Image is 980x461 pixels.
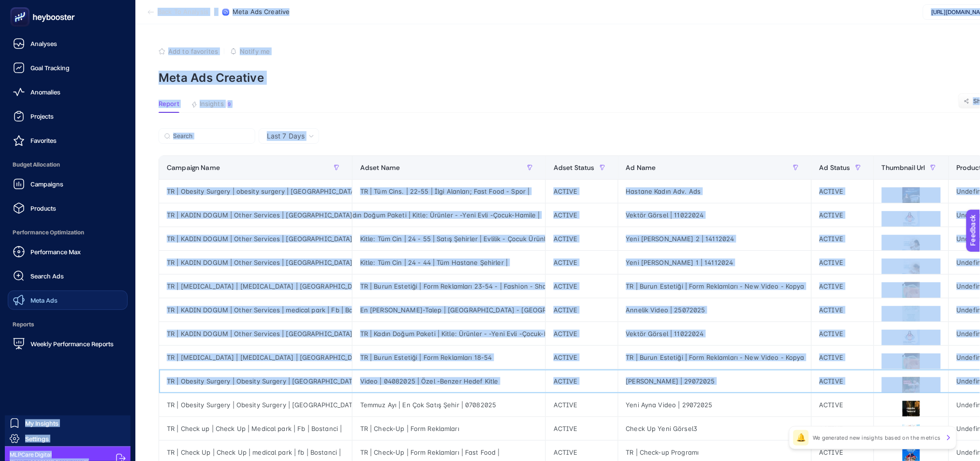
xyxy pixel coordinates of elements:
[30,64,70,72] span: Goal Tracking
[30,40,57,47] span: Analyses
[352,251,545,274] div: Kitle: Tüm Cin | 24 - 44 | Tüm Hastane Şehirler |
[813,434,941,442] p: We generated new insights based on the metrics
[240,47,270,55] span: Notify me
[8,174,128,194] a: Campaigns
[618,275,811,298] div: TR | Burun Estetiği | Form Reklamları - New Video - Kopya
[546,322,618,345] div: ACTIVE
[167,164,220,171] span: Campaign Name
[30,272,64,280] span: Search Ads
[6,3,37,11] span: Feedback
[159,180,352,203] div: TR | Obesity Surgery | obesity surgery | [GEOGRAPHIC_DATA] | fb | [GEOGRAPHIC_DATA]
[8,155,128,174] span: Budget Allocation
[8,266,128,286] a: Search Ads
[159,227,352,250] div: TR | KADIN DOGUM | Other Services | [GEOGRAPHIC_DATA] | fb | [GEOGRAPHIC_DATA] |
[618,369,811,393] div: [PERSON_NAME] | 29072025
[812,346,874,369] div: ACTIVE
[30,88,60,96] span: Anomalies
[618,393,811,416] div: Yeni Ayna Video | 29072025
[352,417,545,440] div: TR | Check-Up | Form Reklamları
[546,346,618,369] div: ACTIVE
[618,417,811,440] div: Check Up Yeni Görsel3
[8,291,128,310] a: Meta Ads
[173,133,249,140] input: Search
[618,227,811,250] div: Yeni [PERSON_NAME] 2 | 14112024
[812,322,874,345] div: ACTIVE
[546,203,618,227] div: ACTIVE
[159,322,352,345] div: TR | KADIN DOGUM | Other Services | [GEOGRAPHIC_DATA] | fb | [GEOGRAPHIC_DATA]
[812,180,874,203] div: ACTIVE
[812,298,874,322] div: ACTIVE
[159,203,352,227] div: TR | KADIN DOGUM | Other Services | [GEOGRAPHIC_DATA] | Fb | Bostanci
[812,417,874,440] div: ACTIVE
[5,431,131,446] a: Settings
[200,100,224,108] span: Insights
[25,419,59,427] span: My Insights
[233,8,290,16] span: Meta Ads Creative
[8,131,128,150] a: Favorites
[352,203,545,227] div: TR | Kadın Doğum Paketi | Kitle: Ürünler - -Yeni Evli -Çocuk-Hamile |
[618,203,811,227] div: Vektör Görsel | 11022024
[8,58,128,77] a: Goal Tracking
[25,435,49,443] span: Settings
[352,393,545,416] div: Temmuz Ayı | En Çok Satış Şehir | 07082025
[30,180,63,188] span: Campaigns
[30,248,81,256] span: Performance Max
[168,47,218,55] span: Add to favorites
[30,204,56,212] span: Products
[8,199,128,218] a: Products
[30,296,58,304] span: Meta Ads
[546,227,618,250] div: ACTIVE
[546,275,618,298] div: ACTIVE
[352,322,545,345] div: TR | Kadın Doğum Paketi | Kitle: Ürünler - -Yeni Evli -Çocuk-Hamile |
[546,298,618,322] div: ACTIVE
[159,393,352,416] div: TR | Obesity Surgery | Obesity Surgery | [GEOGRAPHIC_DATA] | fb | Bostanci
[360,164,400,171] span: Adset Name
[618,180,811,203] div: Hastane Kadın Adv. Ads
[352,298,545,322] div: En [PERSON_NAME]-Talep | [GEOGRAPHIC_DATA] - [GEOGRAPHIC_DATA] - [GEOGRAPHIC_DATA] - Antep | Tüm ...
[226,100,233,108] div: 9
[8,242,128,261] a: Performance Max
[159,346,352,369] div: TR | [MEDICAL_DATA] | [MEDICAL_DATA] | [GEOGRAPHIC_DATA] | fb | Bostanci
[352,369,545,393] div: Video | 04082025 | Özel -Benzer Hedef Kitle
[546,251,618,274] div: ACTIVE
[30,112,54,120] span: Projects
[5,415,131,431] a: My Insights
[159,100,179,108] span: Report
[546,369,618,393] div: ACTIVE
[159,298,352,322] div: TR | KADIN DOGUM | Other Services | medical park | Fb | Bostanci
[812,227,874,250] div: ACTIVE
[159,417,352,440] div: TR | Check up | Check Up | Medical park | Fb | Bostanci |
[159,275,352,298] div: TR | [MEDICAL_DATA] | [MEDICAL_DATA] | [GEOGRAPHIC_DATA] | fb | Bostanci
[159,251,352,274] div: TR | KADIN DOGUM | Other Services | [GEOGRAPHIC_DATA] | fb | [GEOGRAPHIC_DATA] |
[230,47,270,55] button: Notify me
[793,430,809,446] div: 🔔
[352,275,545,298] div: TR | Burun Estetiği | Form Reklamları 23-54 - | Fashion - Shopping |
[618,346,811,369] div: TR | Burun Estetiği | Form Reklamları - New Video - Kopya
[352,180,545,203] div: TR | Tüm Cins. | 22-55 | İlgi Alanları; Fast Food - Spor |
[8,334,128,353] a: Weekly Performance Reports
[812,203,874,227] div: ACTIVE
[812,251,874,274] div: ACTIVE
[159,369,352,393] div: TR | Obesity Surgery | Obesity Surgery | [GEOGRAPHIC_DATA] | Fb | Bostanci
[30,340,114,348] span: Weekly Performance Reports
[554,164,595,171] span: Adset Status
[8,223,128,242] span: Performance Optimization
[546,180,618,203] div: ACTIVE
[267,131,305,141] span: Last 7 Days
[8,315,128,334] span: Reports
[812,275,874,298] div: ACTIVE
[618,322,811,345] div: Vektör Görsel | 11022024
[159,47,218,55] button: Add to favorites
[819,164,850,171] span: Ad Status
[158,8,208,16] span: Back To Analysis
[10,451,88,459] span: MLPCare Digital
[812,369,874,393] div: ACTIVE
[8,34,128,53] a: Analyses
[882,164,925,171] span: Thumbnail Url
[626,164,656,171] span: Ad Name
[214,8,217,15] span: /
[8,82,128,102] a: Anomalies
[812,393,874,416] div: ACTIVE
[546,417,618,440] div: ACTIVE
[8,107,128,126] a: Projects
